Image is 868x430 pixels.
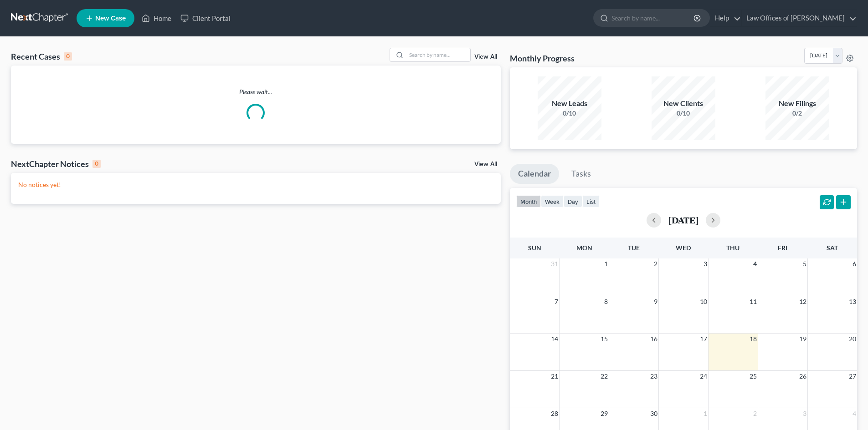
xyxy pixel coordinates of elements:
[653,296,658,307] span: 9
[538,98,601,109] div: New Leads
[528,244,541,252] span: Sun
[563,164,599,184] a: Tasks
[550,258,559,269] span: 31
[603,258,609,269] span: 1
[726,244,740,252] span: Thu
[600,408,609,419] span: 29
[550,371,559,382] span: 21
[541,195,564,207] button: week
[576,244,592,252] span: Mon
[703,408,708,419] span: 1
[137,10,176,26] a: Home
[564,195,582,207] button: day
[848,296,857,307] span: 13
[749,296,758,307] span: 11
[742,10,857,26] a: Law Offices of [PERSON_NAME]
[752,258,758,269] span: 4
[18,180,493,189] p: No notices yet!
[653,258,658,269] span: 2
[798,371,807,382] span: 26
[649,371,658,382] span: 23
[802,408,807,419] span: 3
[600,371,609,382] span: 22
[603,296,609,307] span: 8
[749,334,758,344] span: 18
[703,258,708,269] span: 3
[699,334,708,344] span: 17
[848,334,857,344] span: 20
[778,244,787,252] span: Fri
[765,98,829,109] div: New Filings
[582,195,600,207] button: list
[600,334,609,344] span: 15
[827,244,838,252] span: Sat
[611,10,695,26] input: Search by name...
[699,296,708,307] span: 10
[510,53,575,64] h3: Monthly Progress
[765,109,829,118] div: 0/2
[11,87,501,96] p: Please wait...
[176,10,235,26] a: Client Portal
[752,408,758,419] span: 2
[749,371,758,382] span: 25
[652,109,715,118] div: 0/10
[538,109,601,118] div: 0/10
[699,371,708,382] span: 24
[554,296,559,307] span: 7
[652,98,715,109] div: New Clients
[92,160,101,168] div: 0
[11,51,72,62] div: Recent Cases
[649,334,658,344] span: 16
[550,334,559,344] span: 14
[516,195,541,207] button: month
[668,215,699,225] h2: [DATE]
[852,408,857,419] span: 4
[802,258,807,269] span: 5
[474,54,497,60] a: View All
[95,15,126,22] span: New Case
[649,408,658,419] span: 30
[628,244,640,252] span: Tue
[848,371,857,382] span: 27
[852,258,857,269] span: 6
[11,158,101,169] div: NextChapter Notices
[550,408,559,419] span: 28
[406,48,470,61] input: Search by name...
[474,161,497,167] a: View All
[710,10,741,26] a: Help
[676,244,691,252] span: Wed
[798,334,807,344] span: 19
[798,296,807,307] span: 12
[64,52,72,61] div: 0
[510,164,559,184] a: Calendar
